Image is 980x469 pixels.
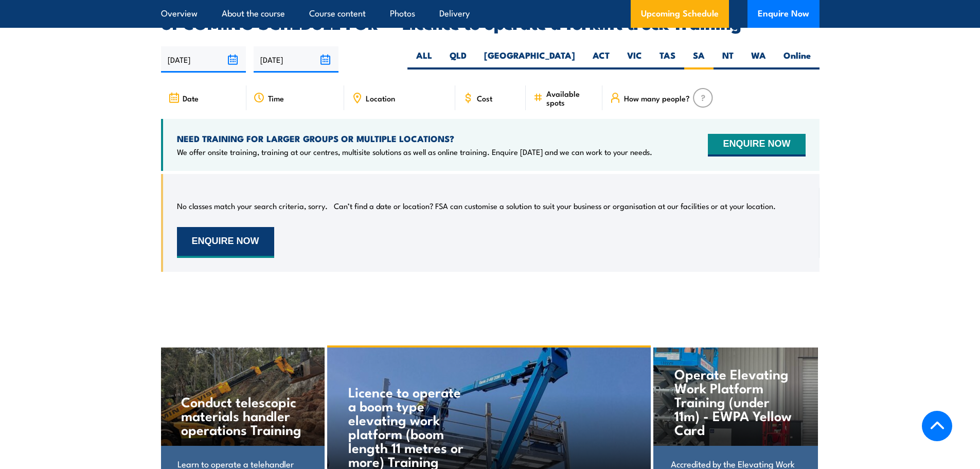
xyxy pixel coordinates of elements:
[254,46,338,73] input: To date
[181,394,303,436] h4: Conduct telescopic materials handler operations Training
[407,49,441,70] label: ALL
[477,94,492,102] span: Cost
[624,94,690,102] span: How many people?
[334,201,776,211] p: Can’t find a date or location? FSA can customise a solution to suit your business or organisation...
[161,15,819,30] h2: UPCOMING SCHEDULE FOR - "Licence to operate a forklift truck Training"
[348,385,469,468] h4: Licence to operate a boom type elevating work platform (boom length 11 metres or more) Training
[742,49,775,70] label: WA
[708,134,805,157] button: ENQUIRE NOW
[618,49,651,70] label: VIC
[475,49,584,70] label: [GEOGRAPHIC_DATA]
[161,46,246,73] input: From date
[684,49,714,70] label: SA
[651,49,684,70] label: TAS
[177,201,328,211] p: No classes match your search criteria, sorry.
[183,94,199,102] span: Date
[366,94,395,102] span: Location
[775,49,819,70] label: Online
[268,94,284,102] span: Time
[177,227,274,258] button: ENQUIRE NOW
[177,147,652,157] p: We offer onsite training, training at our centres, multisite solutions as well as online training...
[584,49,618,70] label: ACT
[546,89,595,107] span: Available spots
[714,49,742,70] label: NT
[674,367,796,436] h4: Operate Elevating Work Platform Training (under 11m) - EWPA Yellow Card
[441,49,475,70] label: QLD
[177,133,652,144] h4: NEED TRAINING FOR LARGER GROUPS OR MULTIPLE LOCATIONS?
